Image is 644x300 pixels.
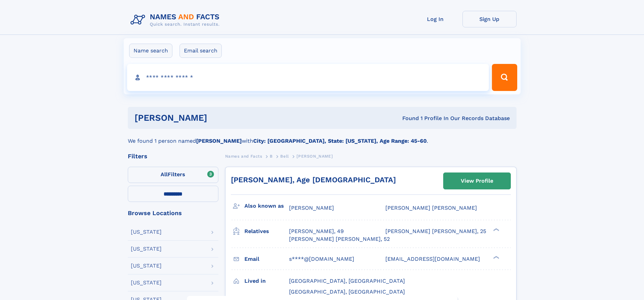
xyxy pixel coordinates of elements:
[135,114,305,122] h1: [PERSON_NAME]
[131,229,162,235] div: [US_STATE]
[461,173,493,189] div: View Profile
[280,154,289,159] span: Bell
[127,64,489,91] input: search input
[225,152,262,160] a: Names and Facts
[305,115,510,122] div: Found 1 Profile In Our Records Database
[128,167,218,183] label: Filters
[296,154,333,159] span: [PERSON_NAME]
[289,289,405,295] span: [GEOGRAPHIC_DATA], [GEOGRAPHIC_DATA]
[289,278,405,284] span: [GEOGRAPHIC_DATA], [GEOGRAPHIC_DATA]
[492,255,500,259] div: ❯
[129,44,172,58] label: Name search
[444,173,510,189] a: View Profile
[253,138,427,144] b: City: [GEOGRAPHIC_DATA], State: [US_STATE], Age Range: 45-60
[131,263,162,269] div: [US_STATE]
[128,129,517,145] div: We found 1 person named with .
[131,280,162,285] div: [US_STATE]
[289,205,334,211] span: [PERSON_NAME]
[280,152,289,160] a: Bell
[231,176,396,184] a: [PERSON_NAME], Age [DEMOGRAPHIC_DATA]
[128,153,218,159] div: Filters
[289,235,390,243] a: [PERSON_NAME] [PERSON_NAME], 52
[196,138,242,144] b: [PERSON_NAME]
[180,44,222,58] label: Email search
[385,205,477,211] span: [PERSON_NAME] [PERSON_NAME]
[244,275,289,287] h3: Lived in
[462,11,517,27] a: Sign Up
[131,246,162,252] div: [US_STATE]
[244,200,289,212] h3: Also known as
[385,228,486,235] a: [PERSON_NAME] [PERSON_NAME], 25
[270,152,273,160] a: B
[408,11,462,27] a: Log In
[492,64,517,91] button: Search Button
[244,226,289,237] h3: Relatives
[128,11,225,29] img: Logo Names and Facts
[161,171,168,178] span: All
[244,253,289,265] h3: Email
[492,228,500,232] div: ❯
[385,256,480,262] span: [EMAIL_ADDRESS][DOMAIN_NAME]
[128,210,218,216] div: Browse Locations
[289,228,344,235] a: [PERSON_NAME], 49
[270,154,273,159] span: B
